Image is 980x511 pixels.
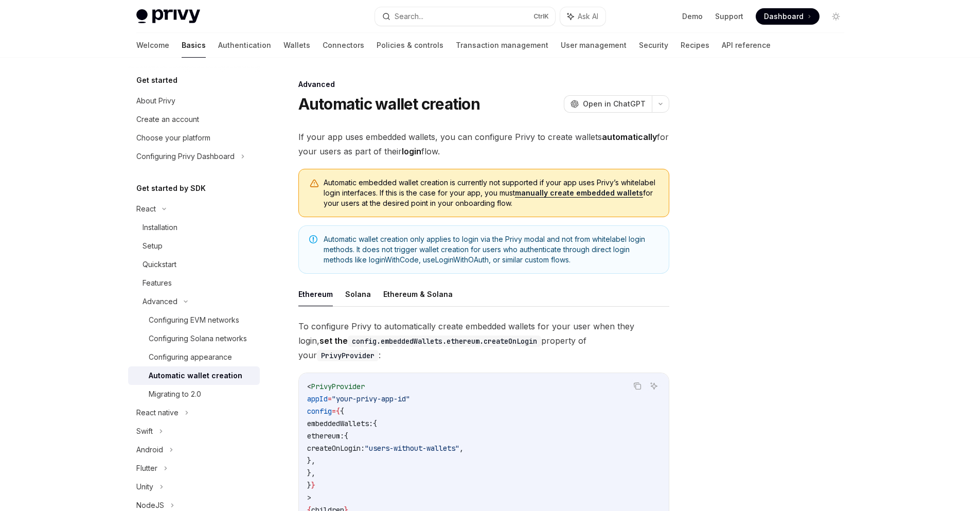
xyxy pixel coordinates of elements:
span: Ctrl K [533,12,549,21]
h1: Automatic wallet creation [298,95,480,113]
span: = [328,394,332,403]
strong: set the [319,336,541,346]
span: Dashboard [764,11,804,22]
span: { [373,419,377,428]
span: createOnLogin: [307,444,365,453]
span: { [340,407,344,416]
button: Ethereum [298,282,333,306]
a: Installation [128,218,260,237]
div: Configuring appearance [149,351,232,363]
span: < [307,382,311,391]
a: Connectors [323,33,364,58]
div: Android [136,444,163,456]
div: Features [142,277,172,289]
button: Ask AI [647,379,661,393]
a: API reference [722,33,771,58]
span: If your app uses embedded wallets, you can configure Privy to create wallets for your users as pa... [298,130,669,158]
a: Recipes [681,33,709,58]
span: config [307,407,332,416]
a: Support [715,11,743,22]
div: Search... [395,10,423,23]
div: Unity [136,481,153,493]
div: Flutter [136,462,157,474]
a: Configuring Solana networks [128,329,260,348]
h5: Get started by SDK [136,182,206,195]
span: Open in ChatGPT [583,99,646,109]
span: } [311,481,315,490]
span: { [336,407,340,416]
div: About Privy [136,95,175,107]
a: Authentication [218,33,271,58]
div: React native [136,407,179,419]
div: Quickstart [142,258,176,271]
div: Installation [142,221,177,234]
div: Configuring Privy Dashboard [136,150,235,163]
button: Solana [345,282,371,306]
a: User management [561,33,627,58]
code: PrivyProvider [317,350,379,361]
span: ethereum: [307,431,344,440]
button: Ask AI [560,7,605,26]
a: Create an account [128,110,260,129]
a: Policies & controls [377,33,443,58]
div: Advanced [142,295,177,308]
strong: login [402,146,421,156]
span: To configure Privy to automatically create embedded wallets for your user when they login, proper... [298,319,669,362]
h5: Get started [136,74,177,86]
svg: Note [309,235,317,243]
a: Basics [182,33,206,58]
span: Automatic wallet creation only applies to login via the Privy modal and not from whitelabel login... [324,234,658,265]
a: Demo [682,11,703,22]
div: Swift [136,425,153,437]
svg: Warning [309,179,319,189]
button: Open in ChatGPT [564,95,652,113]
div: Advanced [298,79,669,90]
a: Setup [128,237,260,255]
span: = [332,407,336,416]
button: Copy the contents from the code block [631,379,644,393]
span: Automatic embedded wallet creation is currently not supported if your app uses Privy’s whitelabel... [324,178,658,208]
span: }, [307,468,315,478]
a: Choose your platform [128,129,260,147]
a: manually create embedded wallets [515,188,643,198]
span: Ask AI [578,11,598,22]
div: Migrating to 2.0 [149,388,201,400]
div: Configuring Solana networks [149,332,247,345]
span: "users-without-wallets" [365,444,459,453]
span: , [459,444,464,453]
div: Create an account [136,113,199,126]
button: Search...CtrlK [375,7,555,26]
div: Choose your platform [136,132,210,144]
a: Wallets [283,33,310,58]
strong: automatically [602,132,657,142]
code: config.embeddedWallets.ethereum.createOnLogin [348,336,541,347]
img: light logo [136,9,200,24]
button: Toggle dark mode [828,8,844,25]
span: PrivyProvider [311,382,365,391]
span: > [307,493,311,502]
a: Migrating to 2.0 [128,385,260,403]
span: { [344,431,348,440]
a: Transaction management [456,33,548,58]
a: Configuring appearance [128,348,260,366]
span: } [307,481,311,490]
span: appId [307,394,328,403]
a: About Privy [128,92,260,110]
span: embeddedWallets: [307,419,373,428]
a: Quickstart [128,255,260,274]
a: Automatic wallet creation [128,366,260,385]
span: }, [307,456,315,465]
a: Dashboard [756,8,819,25]
div: Setup [142,240,163,252]
span: "your-privy-app-id" [332,394,410,403]
div: Automatic wallet creation [149,369,242,382]
a: Features [128,274,260,292]
button: Ethereum & Solana [383,282,453,306]
div: React [136,203,156,215]
a: Security [639,33,668,58]
a: Configuring EVM networks [128,311,260,329]
div: Configuring EVM networks [149,314,239,326]
a: Welcome [136,33,169,58]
